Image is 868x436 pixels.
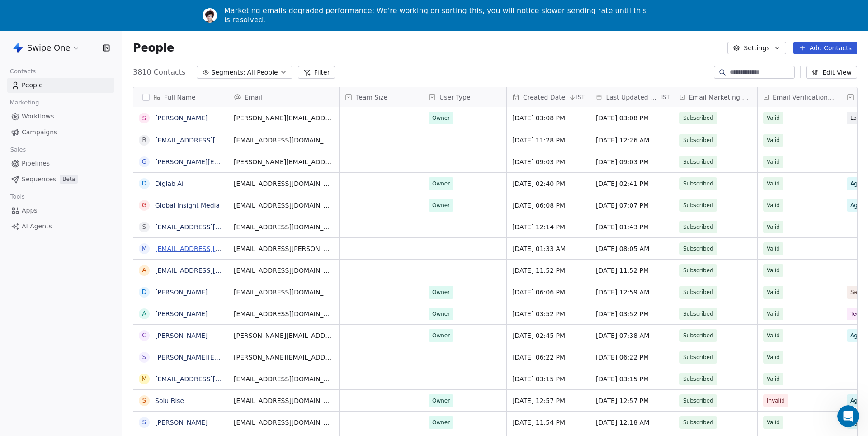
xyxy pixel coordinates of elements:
a: [EMAIL_ADDRESS][DOMAIN_NAME] [155,137,266,144]
span: Valid [767,288,780,297]
div: D [142,179,147,188]
div: r [142,135,146,145]
span: Marketing [6,96,43,109]
span: Valid [767,266,780,275]
span: [EMAIL_ADDRESS][DOMAIN_NAME] [234,223,334,232]
a: [EMAIL_ADDRESS][DOMAIN_NAME] [155,223,266,231]
span: Valid [767,114,780,123]
span: [DATE] 03:52 PM [596,309,668,318]
span: Owner [432,201,450,210]
div: S [142,417,146,427]
a: Solu Rise [155,397,184,404]
span: [DATE] 03:08 PM [596,114,668,123]
a: Global Insight Media [155,202,220,209]
span: Subscribed [683,244,713,253]
span: Created Date [523,93,565,102]
button: Swipe One [11,40,82,56]
span: Email Verification Status [773,93,835,102]
span: [DATE] 03:15 PM [596,374,668,384]
a: AI Agents [7,219,114,234]
div: S [142,114,146,123]
img: Swipe%20One%20Logo%201-1.svg [13,43,24,53]
button: Add Contacts [793,42,857,54]
div: m [142,244,147,253]
span: [DATE] 12:26 AM [596,136,668,145]
span: [DATE] 03:52 PM [512,309,585,318]
a: [PERSON_NAME] [155,114,208,122]
span: Campaigns [22,128,57,137]
button: Edit View [806,66,857,79]
span: [DATE] 11:28 PM [512,136,585,145]
div: S [142,396,146,405]
span: Full Name [164,93,196,102]
span: People [133,41,174,55]
span: Tools [6,190,28,204]
a: [PERSON_NAME] [155,289,208,296]
span: People [22,81,43,90]
span: AI Agents [22,222,52,231]
div: Team Size [340,87,423,107]
a: Workflows [7,109,114,124]
span: [DATE] 09:03 PM [596,157,668,166]
span: Valid [767,157,780,166]
span: Apps [22,206,38,215]
span: Valid [767,353,780,362]
span: [DATE] 06:22 PM [512,353,585,362]
button: Settings [727,42,786,54]
div: Full Name [133,87,228,107]
span: Owner [432,396,450,405]
a: Campaigns [7,125,114,140]
span: Subscribed [683,223,713,232]
span: [EMAIL_ADDRESS][DOMAIN_NAME] [234,288,334,297]
span: Subscribed [683,288,713,297]
span: Valid [767,374,780,384]
span: Owner [432,309,450,318]
span: Contacts [6,65,40,78]
span: Owner [432,179,450,188]
span: Subscribed [683,266,713,275]
div: Marketing emails degraded performance: We're working on sorting this, you will notice slower send... [224,6,651,24]
span: User Type [439,93,471,102]
a: Pipelines [7,156,114,171]
span: [PERSON_NAME][EMAIL_ADDRESS][DOMAIN_NAME] [234,353,334,362]
span: [DATE] 11:52 PM [596,266,668,275]
span: Swipe One [27,42,71,54]
span: Team Size [356,93,387,102]
span: Subscribed [683,201,713,210]
span: Sequences [22,175,56,184]
a: Apps [7,203,114,218]
span: Subscribed [683,114,713,123]
span: [EMAIL_ADDRESS][PERSON_NAME][DOMAIN_NAME] [234,244,334,253]
div: Email Verification Status [758,87,841,107]
a: [EMAIL_ADDRESS][DOMAIN_NAME] [155,267,266,274]
span: Subscribed [683,309,713,318]
span: [DATE] 12:59 AM [596,288,668,297]
div: s [142,352,146,362]
span: IST [661,94,670,101]
a: [PERSON_NAME][EMAIL_ADDRESS][DOMAIN_NAME] [155,354,318,361]
span: Workflows [22,112,54,121]
span: Valid [767,418,780,427]
div: Created DateIST [507,87,590,107]
span: Email Marketing Consent [689,93,752,102]
span: Valid [767,309,780,318]
button: Filter [298,66,335,79]
span: [PERSON_NAME][EMAIL_ADDRESS][DOMAIN_NAME] [234,114,334,123]
span: [DATE] 11:54 PM [512,418,585,427]
div: A [142,309,146,318]
span: [PERSON_NAME][EMAIL_ADDRESS][DOMAIN_NAME] [234,331,334,340]
span: Pipelines [22,159,50,168]
span: Segments: [211,68,245,77]
span: Owner [432,331,450,340]
span: [DATE] 06:08 PM [512,201,585,210]
span: [DATE] 09:03 PM [512,157,585,166]
span: Invalid [767,396,785,405]
span: Valid [767,179,780,188]
div: G [142,200,147,210]
span: [EMAIL_ADDRESS][DOMAIN_NAME] [234,418,334,427]
span: [DATE] 12:57 PM [512,396,585,405]
span: [DATE] 03:08 PM [512,114,585,123]
span: [EMAIL_ADDRESS][DOMAIN_NAME] [234,396,334,405]
a: [PERSON_NAME] [155,332,208,339]
span: Valid [767,223,780,232]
